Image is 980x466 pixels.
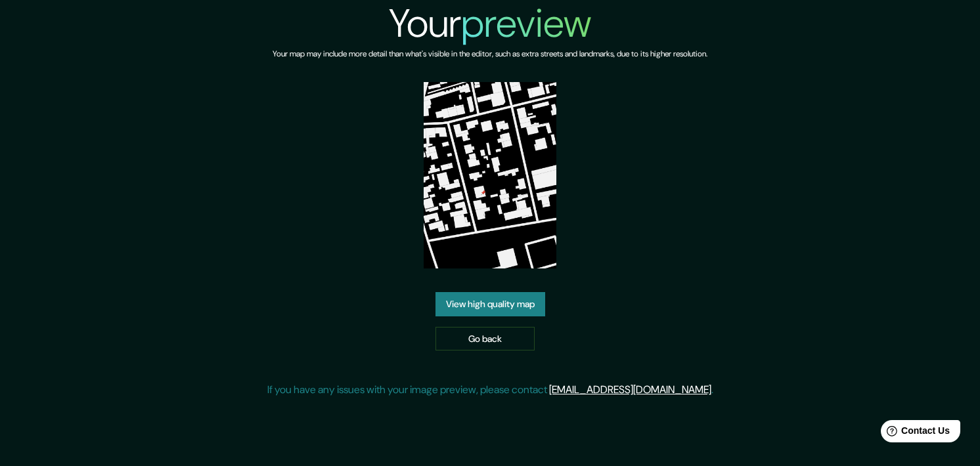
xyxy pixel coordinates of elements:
[435,327,535,351] a: Go back
[267,382,713,398] p: If you have any issues with your image preview, please contact .
[549,383,711,396] a: [EMAIL_ADDRESS][DOMAIN_NAME]
[435,292,545,316] a: View high quality map
[424,82,556,268] img: created-map-preview
[863,415,966,452] iframe: Help widget launcher
[273,47,707,61] h6: Your map may include more detail than what's visible in the editor, such as extra streets and lan...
